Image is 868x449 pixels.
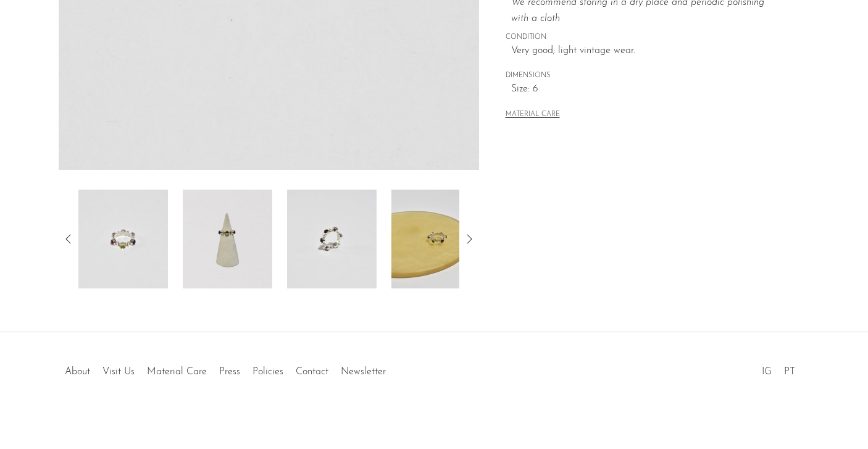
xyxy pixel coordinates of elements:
a: Policies [252,367,283,377]
img: Colorful Stone Ring [391,190,481,288]
a: Visit Us [102,367,135,377]
a: About [65,367,90,377]
span: DIMENSIONS [506,70,783,82]
span: Very good; light vintage wear. [511,43,783,59]
ul: Quick links [59,357,392,380]
button: MATERIAL CARE [506,111,560,120]
span: CONDITION [506,32,783,43]
img: Colorful Stone Ring [183,190,272,288]
a: IG [762,367,772,377]
img: Colorful Stone Ring [287,190,377,288]
img: Colorful Stone Ring [78,190,168,288]
span: Size: 6 [511,82,783,98]
a: Contact [296,367,328,377]
ul: Social Medias [756,357,801,380]
a: Press [219,367,240,377]
a: PT [784,367,795,377]
a: Material Care [147,367,207,377]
